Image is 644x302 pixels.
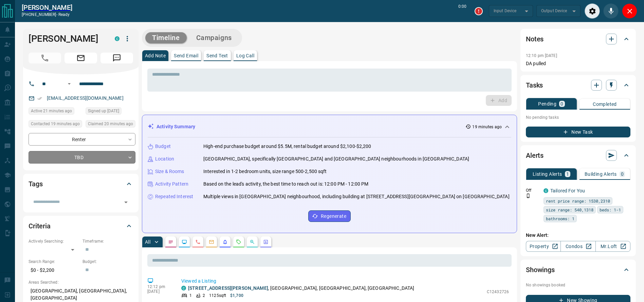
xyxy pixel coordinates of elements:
[263,239,269,245] svg: Agent Actions
[526,127,630,137] button: New Task
[145,240,150,244] p: All
[526,77,630,93] div: Tasks
[203,168,327,175] p: Interested in 1-2 bedroom units, size range 500-2,500 sqft
[595,241,630,252] a: Mr.Loft
[86,107,135,117] div: Sun Nov 03 2024
[182,239,187,245] svg: Lead Browsing Activity
[65,53,97,63] span: Email
[65,80,73,88] button: Open
[47,95,124,101] a: [EMAIL_ADDRESS][DOMAIN_NAME]
[526,60,630,67] p: DA pulled
[37,96,42,101] svg: Email Verified
[145,32,187,43] button: Timeline
[533,172,562,176] p: Listing Alerts
[155,143,171,150] p: Budget
[29,133,135,146] div: Renter
[203,155,469,163] p: [GEOGRAPHIC_DATA], specifically [GEOGRAPHIC_DATA] and [GEOGRAPHIC_DATA] neighbourhoods in [GEOGRA...
[526,282,630,288] p: No showings booked
[600,206,621,213] span: beds: 1-1
[203,292,205,299] p: 2
[203,193,510,200] p: Multiple views in [GEOGRAPHIC_DATA] neighbourhood, including building at [STREET_ADDRESS][GEOGRAP...
[236,239,241,245] svg: Requests
[31,108,72,114] span: Active 21 minutes ago
[155,193,193,200] p: Repeated Interest
[209,239,214,245] svg: Emails
[189,32,239,43] button: Campaigns
[168,239,173,245] svg: Notes
[526,262,630,278] div: Showings
[526,31,630,47] div: Notes
[585,3,600,19] div: Audio Settings
[29,178,42,189] h2: Tags
[22,3,72,12] a: [PERSON_NAME]
[31,120,80,127] span: Contacted 19 minutes ago
[203,143,371,150] p: High-end purchase budget around $5.5M, rental budget around $2,100-$2,200
[29,259,79,265] p: Search Range:
[585,172,617,176] p: Building Alerts
[526,193,531,198] svg: Push Notification Only
[181,286,186,290] div: condos.ca
[29,120,82,130] div: Wed Oct 15 2025
[29,218,133,234] div: Criteria
[566,172,569,176] p: 1
[188,285,268,291] a: [STREET_ADDRESS][PERSON_NAME]
[88,108,119,114] span: Signed up [DATE]
[29,107,82,117] div: Wed Oct 15 2025
[526,147,630,164] div: Alerts
[236,53,254,58] p: Log Call
[593,102,617,107] p: Completed
[88,120,133,127] span: Claimed 20 minutes ago
[82,238,133,244] p: Timeframe:
[546,215,574,222] span: bathrooms: 1
[222,239,228,245] svg: Listing Alerts
[155,168,184,175] p: Size & Rooms
[121,197,131,207] button: Open
[209,292,226,299] p: 1125 sqft
[29,33,105,44] h1: [PERSON_NAME]
[526,241,561,252] a: Property
[155,155,174,163] p: Location
[250,239,255,245] svg: Opportunities
[526,264,555,275] h2: Showings
[115,36,119,41] div: condos.ca
[181,278,509,285] p: Viewed a Listing
[58,12,70,17] span: ready
[203,181,369,188] p: Based on the lead's activity, the best time to reach out is: 12:00 PM - 12:00 PM
[621,172,624,176] p: 0
[29,238,79,244] p: Actively Searching:
[100,53,133,63] span: Message
[155,181,188,188] p: Activity Pattern
[188,285,414,292] p: , [GEOGRAPHIC_DATA], [GEOGRAPHIC_DATA], [GEOGRAPHIC_DATA]
[145,53,166,58] p: Add Note
[189,292,192,299] p: 1
[603,3,619,19] div: Mute
[195,239,201,245] svg: Calls
[29,151,135,164] div: TBD
[147,289,171,294] p: [DATE]
[147,284,171,289] p: 12:12 pm
[86,120,135,130] div: Wed Oct 15 2025
[546,206,593,213] span: size range: 540,1318
[206,53,228,58] p: Send Text
[29,53,61,63] span: Call
[526,80,543,91] h2: Tasks
[560,241,595,252] a: Condos
[538,101,556,106] p: Pending
[526,53,557,58] p: 12:10 pm [DATE]
[148,120,511,133] div: Activity Summary19 minutes ago
[82,259,133,265] p: Budget:
[157,123,195,130] p: Activity Summary
[458,3,466,19] p: 0:00
[230,292,243,299] p: $1,700
[487,289,509,295] p: C12432726
[29,265,79,276] p: $0 - $2,200
[526,187,539,193] p: Off
[544,188,548,193] div: condos.ca
[308,210,351,222] button: Regenerate
[526,112,630,122] p: No pending tasks
[22,12,72,18] p: [PHONE_NUMBER] -
[546,197,610,204] span: rent price range: 1530,2310
[526,34,544,44] h2: Notes
[560,101,563,106] p: 0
